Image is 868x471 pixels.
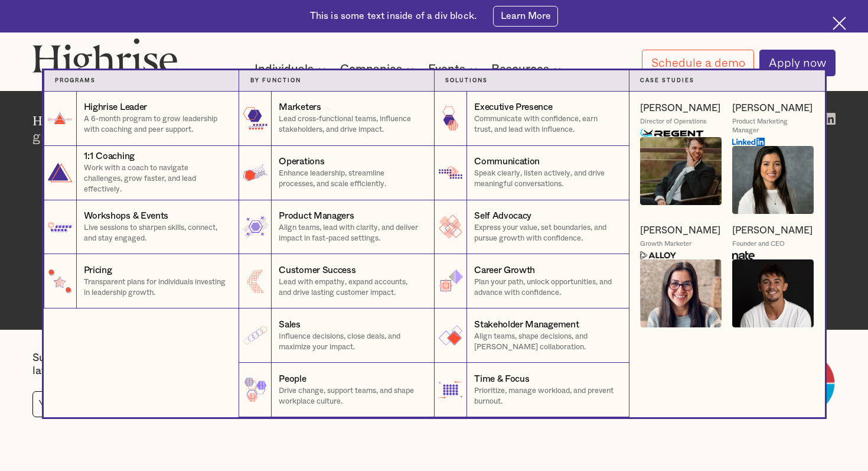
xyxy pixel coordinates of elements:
[279,332,423,353] p: Influence decisions, close deals, and maximize your impact.
[640,102,720,115] a: [PERSON_NAME]
[84,277,228,298] p: Transparent plans for individuals investing in leadership growth.
[239,308,434,363] a: SalesInfluence decisions, close deals, and maximize your impact.
[84,163,228,195] p: Work with a coach to navigate challenges, grow faster, and lead effectively.
[84,264,112,277] div: Pricing
[55,78,96,83] strong: Programs
[640,118,706,126] div: Director of Operations
[491,62,549,76] div: Resources
[474,264,535,277] div: Career Growth
[759,50,836,76] a: Apply now
[434,200,629,255] a: Self AdvocacyExpress your value, set boundaries, and pursue growth with confidence.
[84,210,168,223] div: Workshops & Events
[474,386,618,407] p: Prioritize, manage workload, and prevent burnout.
[732,240,785,249] div: Founder and CEO
[434,254,629,308] a: Career GrowthPlan your path, unlock opportunities, and advance with confidence.
[474,168,618,190] p: Speak clearly, listen actively, and drive meaningful conversations.
[279,101,321,114] div: Marketers
[279,277,423,298] p: Lead with empathy, expand accounts, and drive lasting customer impact.
[642,50,754,76] a: Schedule a demo
[474,319,579,332] div: Stakeholder Management
[434,363,629,417] a: Time & FocusPrioritize, manage workload, and prevent burnout.
[434,308,629,363] a: Stakeholder ManagementAlign teams, shape decisions, and [PERSON_NAME] collaboration.
[340,62,417,76] div: Companies
[428,62,465,76] div: Events
[434,146,629,200] a: CommunicationSpeak clearly, listen actively, and drive meaningful conversations.
[239,363,434,417] a: PeopleDrive change, support teams, and shape workplace culture.
[428,62,481,76] div: Events
[732,102,812,115] a: [PERSON_NAME]
[474,155,540,168] div: Communication
[640,78,694,83] strong: Case Studies
[250,78,301,83] strong: by function
[239,200,434,255] a: Product ManagersAlign teams, lead with clarity, and deliver impact in fast-paced settings.
[84,150,135,163] div: 1:1 Coaching
[279,155,324,168] div: Operations
[279,210,354,223] div: Product Managers
[279,114,423,135] p: Lead cross-functional teams, influence stakeholders, and drive impact.
[254,62,329,76] div: Individuals
[279,373,306,386] div: People
[279,168,423,190] p: Enhance leadership, streamline processes, and scale efficiently.
[44,200,239,255] a: Workshops & EventsLive sessions to sharpen skills, connect, and stay engaged.
[239,92,434,146] a: MarketersLead cross-functional teams, influence stakeholders, and drive impact.
[310,10,477,23] div: This is some text inside of a div block.
[44,254,239,308] a: PricingTransparent plans for individuals investing in leadership growth.
[474,373,529,386] div: Time & Focus
[491,62,564,76] div: Resources
[732,118,814,135] div: Product Marketing Manager
[279,319,300,332] div: Sales
[239,254,434,308] a: Customer SuccessLead with empathy, expand accounts, and drive lasting customer impact.
[445,78,488,83] strong: Solutions
[474,223,618,244] p: Express your value, set boundaries, and pursue growth with confidence.
[239,146,434,200] a: OperationsEnhance leadership, streamline processes, and scale efficiently.
[833,17,846,30] img: Cross icon
[254,62,314,76] div: Individuals
[640,240,691,249] div: Growth Marketer
[279,264,355,277] div: Customer Success
[84,101,147,114] div: Highrise Leader
[279,223,423,244] p: Align teams, lead with clarity, and deliver impact in fast-paced settings.
[340,62,402,76] div: Companies
[32,38,178,82] img: Highrise logo
[434,92,629,146] a: Executive PresenceCommunicate with confidence, earn trust, and lead with influence.
[474,277,618,298] p: Plan your path, unlock opportunities, and advance with confidence.
[44,146,239,200] a: 1:1 CoachingWork with a coach to navigate challenges, grow faster, and lead effectively.
[493,6,559,27] a: Learn More
[474,114,618,135] p: Communicate with confidence, earn trust, and lead with influence.
[732,225,812,237] a: [PERSON_NAME]
[474,101,552,114] div: Executive Presence
[474,332,618,353] p: Align teams, shape decisions, and [PERSON_NAME] collaboration.
[84,114,228,135] p: A 6-month program to grow leadership with coaching and peer support.
[474,210,531,223] div: Self Advocacy
[84,223,228,244] p: Live sessions to sharpen skills, connect, and stay engaged.
[279,386,423,407] p: Drive change, support teams, and shape workplace culture.
[44,92,239,146] a: Highrise LeaderA 6-month program to grow leadership with coaching and peer support.
[640,225,720,237] a: [PERSON_NAME]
